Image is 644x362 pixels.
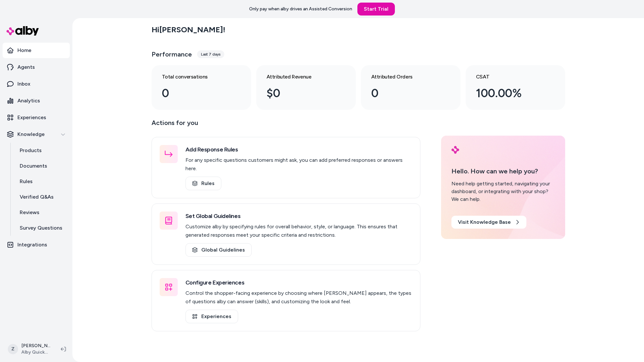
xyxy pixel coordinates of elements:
[451,166,555,176] p: Hello. How can we help you?
[371,73,440,81] h3: Attributed Orders
[13,174,70,189] a: Rules
[20,209,39,216] p: Reviews
[451,180,555,203] div: Need help getting started, navigating your dashboard, or integrating with your shop? We can help.
[185,177,221,190] a: Rules
[13,143,70,158] a: Products
[162,85,230,102] div: 0
[152,50,192,59] h3: Performance
[3,110,70,125] a: Experiences
[357,3,395,16] a: Start Trial
[152,65,251,110] a: Total conversations 0
[185,222,412,239] p: Customize alby by specifying rules for overall behavior, style, or language. This ensures that ge...
[267,85,335,102] div: $0
[466,65,565,110] a: CSAT 100.00%
[17,63,35,71] p: Agents
[371,85,440,102] div: 0
[451,216,526,229] a: Visit Knowledge Base
[185,278,412,287] h3: Configure Experiences
[3,93,70,109] a: Analytics
[17,114,46,121] p: Experiences
[20,147,42,154] p: Products
[267,73,335,81] h3: Attributed Revenue
[13,158,70,174] a: Documents
[185,145,412,154] h3: Add Response Rules
[20,224,62,232] p: Survey Questions
[20,178,33,185] p: Rules
[185,243,252,257] a: Global Guidelines
[17,47,31,54] p: Home
[13,205,70,220] a: Reviews
[361,65,460,110] a: Attributed Orders 0
[13,189,70,205] a: Verified Q&As
[6,26,39,36] img: alby Logo
[17,80,30,88] p: Inbox
[17,130,45,138] p: Knowledge
[13,220,70,236] a: Survey Questions
[4,339,56,359] button: Z[PERSON_NAME]Alby QuickStart Store
[185,289,412,306] p: Control the shopper-facing experience by choosing where [PERSON_NAME] appears, the types of quest...
[21,349,50,356] span: Alby QuickStart Store
[3,59,70,75] a: Agents
[256,65,356,110] a: Attributed Revenue $0
[20,193,54,201] p: Verified Q&As
[197,50,224,58] div: Last 7 days
[152,25,225,35] h2: Hi [PERSON_NAME] !
[21,343,50,349] p: [PERSON_NAME]
[3,43,70,58] a: Home
[451,146,459,154] img: alby Logo
[185,310,238,323] a: Experiences
[3,76,70,92] a: Inbox
[17,241,47,249] p: Integrations
[185,156,412,173] p: For any specific questions customers might ask, you can add preferred responses or answers here.
[8,344,18,354] span: Z
[152,118,420,133] p: Actions for you
[476,85,544,102] div: 100.00%
[162,73,230,81] h3: Total conversations
[185,212,412,221] h3: Set Global Guidelines
[476,73,544,81] h3: CSAT
[3,127,70,142] button: Knowledge
[3,237,70,253] a: Integrations
[249,6,352,12] p: Only pay when alby drives an Assisted Conversion
[17,97,40,105] p: Analytics
[20,162,47,170] p: Documents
